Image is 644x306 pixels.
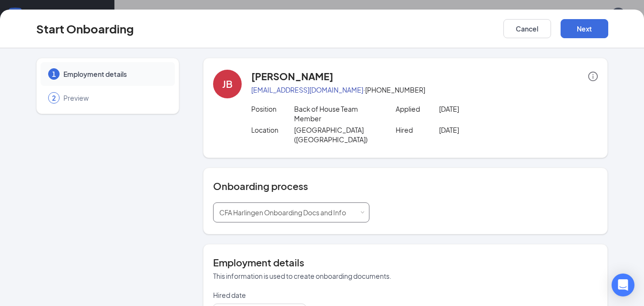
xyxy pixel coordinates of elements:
[396,104,439,114] p: Applied
[213,256,598,269] h4: Employment details
[36,21,134,37] h3: Start Onboarding
[213,271,598,281] p: This information is used to create onboarding documents.
[52,93,56,103] span: 2
[294,125,381,144] p: [GEOGRAPHIC_DATA] ([GEOGRAPHIC_DATA])
[222,77,233,91] div: JB
[251,125,295,135] p: Location
[251,85,363,94] a: [EMAIL_ADDRESS][DOMAIN_NAME]
[561,19,608,38] button: Next
[63,69,165,79] span: Employment details
[588,72,598,81] span: info-circle
[251,85,598,95] p: · [PHONE_NUMBER]
[439,104,526,114] p: [DATE]
[503,19,551,38] button: Cancel
[52,69,56,79] span: 1
[63,93,165,103] span: Preview
[213,290,369,300] p: Hired date
[612,274,634,296] div: Open Intercom Messenger
[213,179,598,193] h4: Onboarding process
[219,203,353,222] div: [object Object]
[294,104,381,123] p: Back of House Team Member
[251,70,333,83] h4: [PERSON_NAME]
[396,125,439,135] p: Hired
[439,125,526,135] p: [DATE]
[219,208,346,217] span: CFA Harlingen Onboarding Docs and Info
[251,104,295,114] p: Position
